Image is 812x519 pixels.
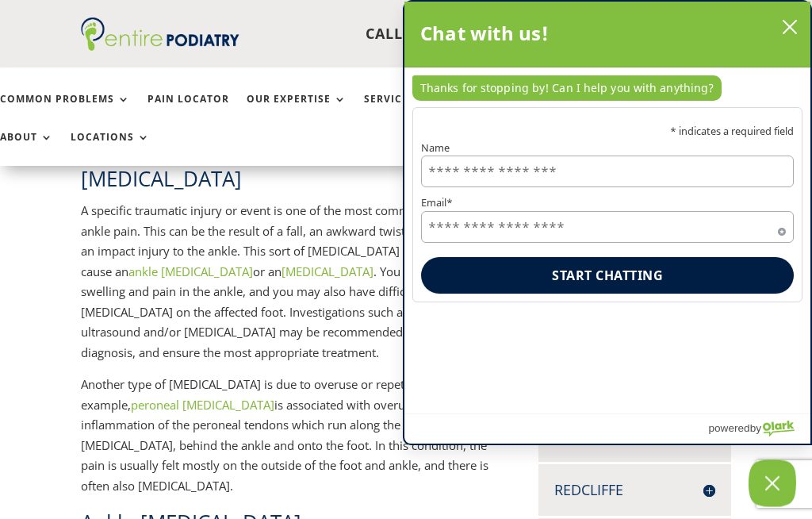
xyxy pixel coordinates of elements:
a: Services [364,94,431,128]
img: logo (1) [81,17,239,51]
h2: [MEDICAL_DATA] [81,164,502,201]
label: Name [421,143,794,153]
a: Powered by Olark [708,414,810,444]
a: Our Expertise [247,94,347,128]
p: * indicates a required field [421,126,794,136]
p: A specific traumatic injury or event is one of the most common causes of ankle pain. This can be ... [81,201,502,375]
a: Locations [71,132,150,166]
a: Pain Locator [147,94,229,128]
input: Email [421,211,794,243]
a: Entire Podiatry [81,38,239,54]
span: by [750,418,761,438]
span: powered [708,418,749,438]
button: Start chatting [421,257,794,294]
h2: Chat with us! [420,17,550,49]
a: [MEDICAL_DATA] [282,263,373,279]
p: Thanks for stopping by! Can I help you with anything? [412,75,722,101]
button: close chatbox [777,15,802,39]
a: peroneal [MEDICAL_DATA] [131,397,274,413]
a: ankle [MEDICAL_DATA] [128,263,253,279]
p: CALL US [DATE]! [239,24,599,44]
p: Another type of [MEDICAL_DATA] is due to overuse or repetition. For example, is associated with o... [81,375,502,508]
h4: Redcliffe [554,480,715,500]
button: Close Chatbox [749,459,796,507]
div: chat [404,67,810,107]
input: Name [421,156,794,187]
span: Required field [778,225,786,233]
label: Email* [421,198,794,208]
